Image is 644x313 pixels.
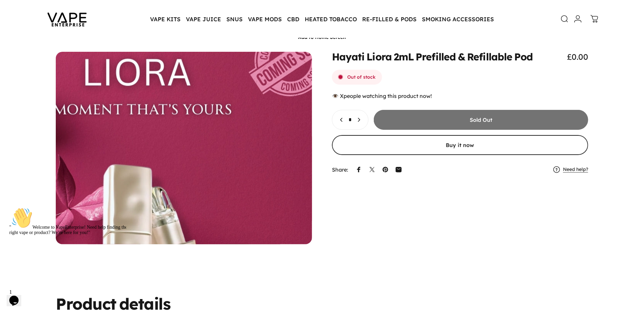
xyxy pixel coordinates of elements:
animate-element: details [120,296,171,312]
summary: CBD [284,12,302,26]
img: :wave: [5,3,26,24]
summary: VAPE MODS [245,12,284,26]
button: Increase quantity for Hayati Liora 2mL Prefilled &amp; Refillable Pod [353,110,368,129]
animate-element: 2mL [394,52,414,62]
button: Buy it now [332,135,588,155]
button: Sold Out [374,110,588,130]
animate-element: Pod [514,52,533,62]
a: 0 items [587,12,602,26]
animate-element: Prefilled [416,52,456,62]
p: Share: [332,167,348,172]
animate-element: Product [56,296,116,312]
animate-element: Refillable [467,52,512,62]
summary: RE-FILLED & PODS [360,12,419,26]
span: " Welcome to VapeEnterprise! Need help finding the right vape or product? We’re here for you!" [3,20,121,30]
iframe: chat widget [7,205,126,283]
img: Vape Enterprise [37,3,97,35]
summary: VAPE KITS [147,12,183,26]
animate-element: Liora [367,52,392,62]
div: "👋Welcome to VapeEnterprise! Need help finding the right vape or product? We’re here for you!" [3,3,122,31]
summary: SMOKING ACCESSORIES [419,12,497,26]
div: 👁️ people watching this product now! [332,93,588,99]
animate-element: & [458,52,465,62]
animate-element: Hayati [332,52,365,62]
summary: HEATED TOBACCO [302,12,360,26]
media-gallery: Gallery Viewer [56,52,312,244]
span: Out of stock [347,74,375,80]
a: Need help? [563,167,588,173]
summary: VAPE JUICE [183,12,224,26]
summary: SNUS [224,12,245,26]
nav: Primary [147,12,497,26]
span: £0.00 [567,52,588,62]
iframe: chat widget [7,286,28,306]
button: Decrease quantity for Hayati Liora 2mL Prefilled &amp; Refillable Pod [332,110,348,129]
